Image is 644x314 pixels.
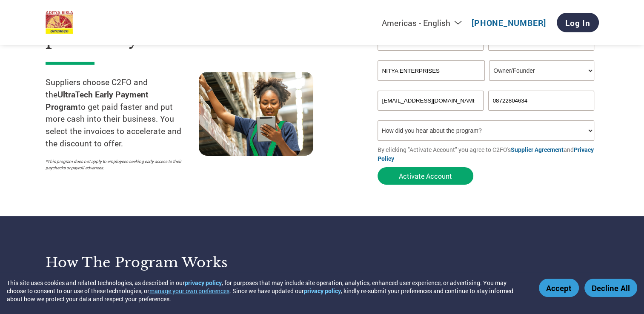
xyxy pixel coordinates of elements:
[489,60,594,81] select: Title/Role
[378,82,595,87] div: Invalid company name or company name is too long
[488,51,595,57] div: Invalid last name or last name is too long
[378,60,485,81] input: Your company name*
[584,279,637,297] button: Decline All
[46,158,190,171] p: *This program does not apply to employees seeking early access to their paychecks or payroll adva...
[46,76,199,150] p: Suppliers choose C2FO and the to get paid faster and put more cash into their business. You selec...
[511,146,564,154] a: Supplier Agreement
[557,13,599,32] a: Log In
[378,91,484,111] input: Invalid Email format
[7,279,527,303] div: This site uses cookies and related technologies, as described in our , for purposes that may incl...
[378,167,473,185] button: Activate Account
[46,89,149,112] strong: UltraTech Early Payment Program
[46,11,74,34] img: UltraTech
[472,17,546,28] a: [PHONE_NUMBER]
[488,91,595,111] input: Phone*
[149,287,229,295] button: manage your own preferences
[46,254,312,271] h3: How the program works
[378,145,599,163] p: By clicking "Activate Account" you agree to C2FO's and
[378,51,484,57] div: Invalid first name or first name is too long
[488,111,595,117] div: Inavlid Phone Number
[185,279,222,287] a: privacy policy
[378,146,594,163] a: Privacy Policy
[378,111,484,117] div: Inavlid Email Address
[539,279,579,297] button: Accept
[304,287,341,295] a: privacy policy
[199,72,313,156] img: supply chain worker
